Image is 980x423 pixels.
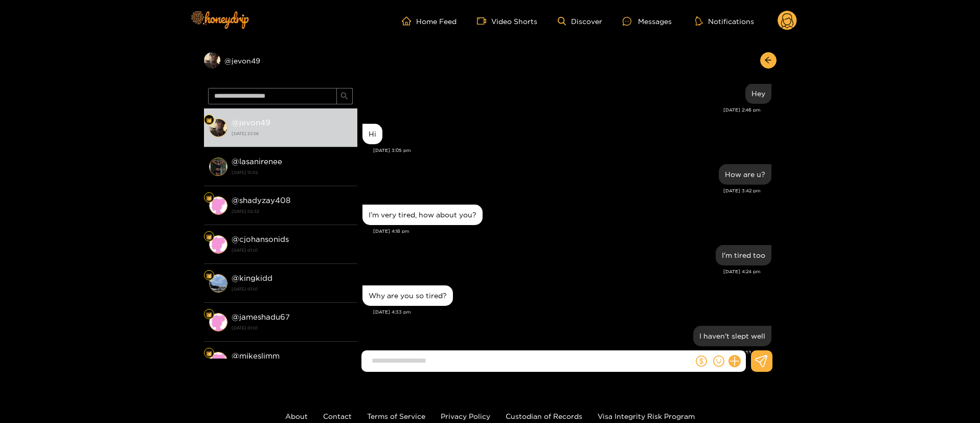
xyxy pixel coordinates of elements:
img: conversation [209,313,227,331]
div: How are u? [725,170,765,179]
img: Fan Level [206,195,212,201]
div: [DATE] 4:33 pm [373,308,771,316]
div: I'm tired too [722,251,765,259]
span: smile [713,355,724,367]
button: dollar [694,353,709,369]
span: video-camera [477,16,491,26]
div: Hey [751,90,765,98]
div: I haven't slept well [699,332,765,340]
div: Aug. 8, 3:05 pm [362,124,382,144]
div: Hi [369,130,376,138]
div: [DATE] 3:42 pm [362,187,761,194]
a: Terms of Service [367,412,425,420]
a: Custodian of Records [506,412,582,420]
a: Privacy Policy [441,412,490,420]
strong: @ kingkidd [232,274,272,282]
strong: [DATE] 01:01 [232,284,352,294]
span: arrow-left [764,56,772,65]
a: Contact [323,412,352,420]
button: arrow-left [760,52,777,69]
a: Home Feed [402,16,457,26]
a: About [285,412,308,420]
div: @jevon49 [204,52,357,69]
a: Video Shorts [477,16,537,26]
div: [DATE] 5:33 pm [362,349,761,356]
div: Aug. 8, 4:33 pm [362,285,453,306]
div: [DATE] 3:05 pm [373,147,771,154]
strong: @ cjohansonids [232,235,289,243]
span: dollar [696,355,707,367]
img: conversation [209,352,227,370]
img: Fan Level [206,311,212,318]
span: home [402,16,416,26]
img: conversation [209,158,227,176]
img: conversation [209,119,227,137]
strong: @ jevon49 [232,118,270,127]
div: Aug. 8, 4:24 pm [716,245,771,265]
strong: [DATE] 01:01 [232,246,352,255]
img: Fan Level [206,117,212,123]
div: Aug. 8, 5:33 pm [693,326,771,346]
img: Fan Level [206,350,212,357]
strong: [DATE] 23:56 [232,129,352,138]
div: [DATE] 4:18 pm [373,228,771,235]
strong: [DATE] 01:01 [232,323,352,332]
a: Discover [558,17,602,26]
strong: @ jameshadu67 [232,313,290,321]
strong: @ lasanirenee [232,157,282,166]
div: [DATE] 4:24 pm [362,268,761,275]
img: Fan Level [206,234,212,240]
div: Aug. 8, 3:42 pm [719,164,771,185]
strong: @ mikeslimm [232,351,280,360]
span: search [340,92,348,101]
strong: [DATE] 15:02 [232,168,352,177]
div: Aug. 8, 2:46 pm [745,83,771,104]
button: search [336,88,353,104]
div: Why are you so tired? [369,292,447,300]
img: Fan Level [206,273,212,279]
img: conversation [209,274,227,293]
img: conversation [209,235,227,254]
div: [DATE] 2:46 pm [362,106,761,114]
a: Visa Integrity Risk Program [598,412,695,420]
div: Messages [623,15,672,27]
div: Aug. 8, 4:18 pm [362,205,483,225]
strong: [DATE] 02:32 [232,207,352,216]
button: Notifications [692,16,757,26]
div: I’m very tired, how about you? [369,211,476,219]
strong: @ shadyzay408 [232,196,290,205]
img: conversation [209,196,227,215]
